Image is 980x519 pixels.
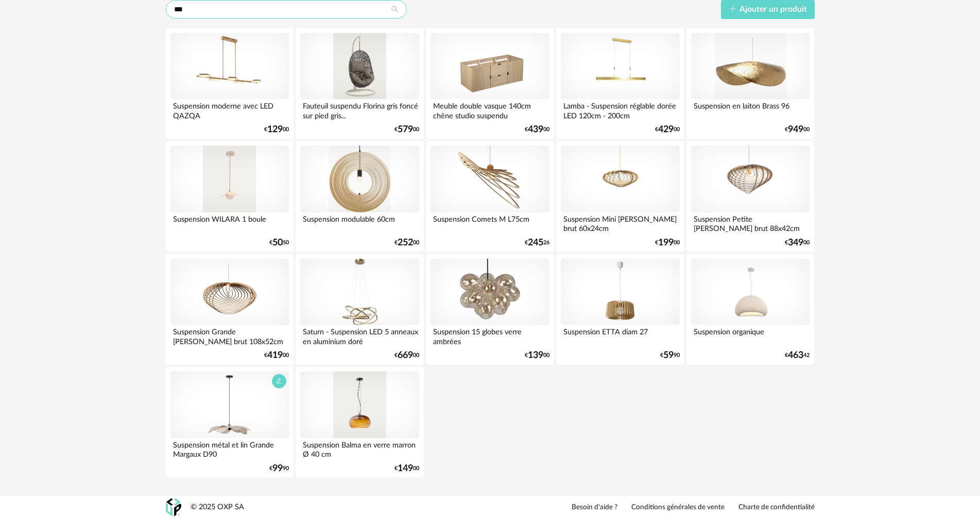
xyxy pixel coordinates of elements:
[528,352,543,359] span: 139
[191,503,244,512] div: © 2025 OXP SA
[572,503,617,512] a: Besoin d'aide ?
[272,465,283,472] span: 99
[166,367,294,477] a: Suspension métal et lin Grande Margaux D90 Suspension métal et lin Grande Margaux D90 €9990
[426,254,554,365] a: Suspension 15 globes verre ambrées Suspension 15 globes verre ambrées €13900
[525,126,549,133] div: € 00
[166,141,294,252] a: Suspension WILARA 1 boule Suspension WILARA 1 boule €5050
[663,352,674,359] span: 59
[296,141,423,252] a: Suspension modulable 60cm Suspension modulable 60cm €25200
[788,239,803,246] span: 349
[788,126,803,133] span: 949
[394,126,419,133] div: € 00
[556,28,684,139] a: Lamba - Suspension réglable dorée LED 120cm - 200cm Lamba - Suspension réglable dorée LED 120cm -...
[740,5,807,13] span: Ajouter un produit
[296,28,423,139] a: Fauteuil suspendu Florina gris foncé sur pied gris clair Fauteuil suspendu Florina gris foncé sur...
[269,239,289,246] div: € 50
[686,254,814,365] a: Suspension organique Suspension organique €46342
[660,352,680,359] div: € 90
[655,126,680,133] div: € 00
[785,352,810,359] div: € 42
[394,465,419,472] div: € 00
[788,352,803,359] span: 463
[528,239,543,246] span: 245
[267,126,283,133] span: 129
[528,126,543,133] span: 439
[556,141,684,252] a: Suspension Mini nashirā chêne brut 60x24cm Suspension Mini [PERSON_NAME] brut 60x24cm €19900
[738,503,815,512] a: Charte de confidentialité
[658,239,674,246] span: 199
[431,99,549,120] div: Meuble double vasque 140cm chêne studio suspendu
[170,325,289,346] div: Suspension Grande [PERSON_NAME] brut 108x52cm
[170,212,289,233] div: Suspension WILARA 1 boule
[300,438,419,459] div: Suspension Balma en verre marron Ø 40 cm
[691,99,810,120] div: Suspension en laiton Brass 96
[300,325,419,346] div: Saturn - Suspension LED 5 anneaux en aluminium doré
[398,465,413,472] span: 149
[300,212,419,233] div: Suspension modulable 60cm
[686,141,814,252] a: Suspension Petite nashirā chêne brut 88x42cm Suspension Petite [PERSON_NAME] brut 88x42cm €34900
[300,99,419,120] div: Fauteuil suspendu Florina gris foncé sur pied gris...
[691,325,810,346] div: Suspension organique
[296,367,423,477] a: Suspension Balma en verre marron Ø 40 cm Suspension Balma en verre marron Ø 40 cm €14900
[398,126,413,133] span: 579
[272,239,283,246] span: 50
[686,28,814,139] a: Suspension en laiton Brass 96 Suspension en laiton Brass 96 €94900
[785,126,810,133] div: € 00
[426,28,554,139] a: Meuble double vasque 140cm chêne studio suspendu Meuble double vasque 140cm chêne studio suspendu...
[525,239,549,246] div: € 26
[785,239,810,246] div: € 00
[658,126,674,133] span: 429
[431,325,549,346] div: Suspension 15 globes verre ambrées
[296,254,423,365] a: Saturn - Suspension LED 5 anneaux en aluminium doré Saturn - Suspension LED 5 anneaux en aluminiu...
[691,212,810,233] div: Suspension Petite [PERSON_NAME] brut 88x42cm
[269,465,289,472] div: € 90
[166,498,181,516] img: OXP
[561,325,679,346] div: Suspension ETTA diam 27
[394,352,419,359] div: € 00
[166,28,294,139] a: Suspension moderne avec LED QAZQA Suspension moderne avec LED QAZQA €12900
[264,352,289,359] div: € 00
[426,141,554,252] a: Suspension Comets M L75cm Suspension Comets M L75cm €24526
[166,254,294,365] a: Suspension Grande nashirā chêne brut 108x52cm Suspension Grande [PERSON_NAME] brut 108x52cm €41900
[631,503,725,512] a: Conditions générales de vente
[655,239,680,246] div: € 00
[561,212,679,233] div: Suspension Mini [PERSON_NAME] brut 60x24cm
[264,126,289,133] div: € 00
[525,352,549,359] div: € 00
[431,212,549,233] div: Suspension Comets M L75cm
[561,99,679,120] div: Lamba - Suspension réglable dorée LED 120cm - 200cm
[394,239,419,246] div: € 00
[556,254,684,365] a: Suspension ETTA diam 27 Suspension ETTA diam 27 €5990
[267,352,283,359] span: 419
[398,352,413,359] span: 669
[170,438,289,459] div: Suspension métal et lin Grande Margaux D90
[398,239,413,246] span: 252
[170,99,289,120] div: Suspension moderne avec LED QAZQA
